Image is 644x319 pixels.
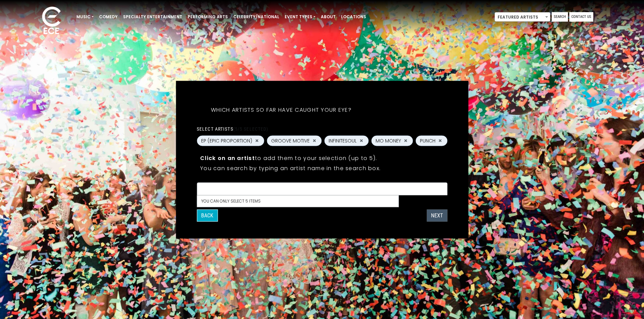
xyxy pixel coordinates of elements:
a: Music [74,11,96,23]
span: Featured Artists [495,12,550,22]
span: Featured Artists [495,12,550,22]
a: About [318,11,338,23]
a: Specialty Entertainment [120,11,185,23]
button: Next [427,209,447,221]
span: EP (EPIC PROPORTION) [201,137,252,144]
label: Select artists [197,126,268,132]
span: (5/5 selected) [233,126,268,131]
button: Remove PUNCH [437,138,443,144]
textarea: Search [201,187,443,193]
a: Performing Arts [185,11,231,23]
a: Search [552,12,568,22]
a: Locations [338,11,369,23]
button: Remove INFINITESOUL [359,138,364,144]
span: PUNCH [420,137,435,144]
a: Contact Us [569,12,593,22]
button: Remove EP (EPIC PROPORTION) [254,138,260,144]
h5: Which artists so far have caught your eye? [197,98,366,122]
button: Remove MO MONEY [403,138,408,144]
p: to add them to your selection (up to 5). [200,154,444,162]
strong: Click on an artist [200,154,255,162]
p: You can search by typing an artist name in the search box. [200,164,444,172]
button: Remove GROOVE MOTIVE [312,138,317,144]
img: ece_new_logo_whitev2-1.png [34,5,68,37]
button: Back [197,209,218,221]
span: MO MONEY [376,137,401,144]
li: You can only select 5 items [197,195,398,207]
a: Celebrity/National [231,11,282,23]
a: Event Types [282,11,318,23]
span: INFINITESOUL [329,137,357,144]
a: Comedy [96,11,120,23]
span: GROOVE MOTIVE [271,137,310,144]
